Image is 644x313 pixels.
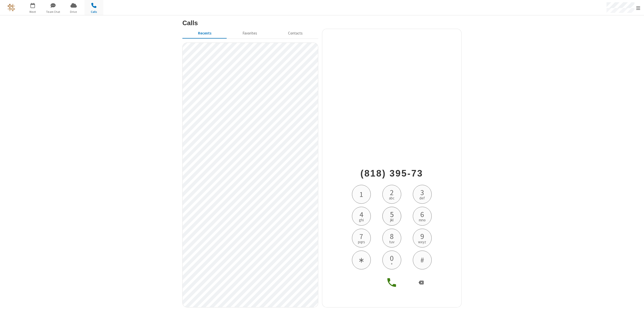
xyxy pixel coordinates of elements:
span: ∗ [358,256,365,264]
button: 3def [413,185,432,204]
button: Contacts [273,29,318,38]
button: Recents [182,29,227,38]
button: Favorites [227,29,272,38]
span: 2 [390,189,394,196]
button: 0+ [382,251,401,269]
span: def [419,196,425,200]
span: 8 [390,232,394,240]
span: 5 [390,211,394,218]
button: 4ghi [352,207,371,226]
span: 6 [420,211,424,218]
button: 7pqrs [352,229,371,248]
span: 9 [420,232,424,240]
h3: Calls [182,19,462,26]
span: tuv [389,240,394,244]
span: 7 [359,232,363,240]
span: ghi [359,218,364,222]
button: 2abc [382,185,401,204]
button: 6mno [413,207,432,226]
span: Drive [64,10,83,14]
span: 1 [359,190,363,198]
button: 5jkl [382,207,401,226]
button: 8tuv [382,229,401,248]
button: 1 [352,185,371,204]
span: 0 [390,254,394,262]
h4: Phone number [348,168,436,185]
span: 3 [420,189,424,196]
span: abc [389,196,394,200]
span: Calls [85,10,103,14]
span: wxyz [418,240,426,244]
button: # [413,251,432,269]
span: Team Chat [44,10,63,14]
img: iotum.​ucaas.​tech [8,4,15,11]
button: ∗ [352,251,371,269]
iframe: Chat [631,300,640,309]
span: mno [419,218,426,222]
span: Meet [23,10,42,14]
button: 9wxyz [413,229,432,248]
span: (818) 395-73 [360,168,423,179]
span: pqrs [358,240,365,244]
span: # [420,256,424,264]
span: + [391,262,393,266]
span: jkl [390,218,393,222]
span: 4 [359,211,363,218]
